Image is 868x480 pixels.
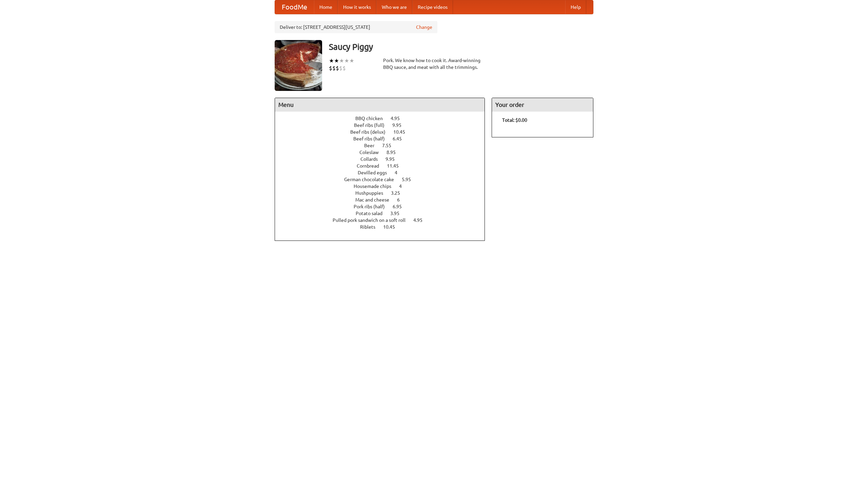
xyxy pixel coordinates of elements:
li: $ [332,64,336,72]
h3: Saucy Piggy [329,40,593,54]
span: 9.95 [392,122,408,128]
li: ★ [329,57,334,64]
span: Pork ribs (half) [354,204,392,209]
li: ★ [344,57,349,64]
span: Beer [364,143,381,148]
a: Potato salad 3.95 [356,211,412,216]
a: Cornbread 11.45 [357,163,411,169]
li: $ [342,64,346,72]
span: 5.95 [402,177,418,182]
span: Mac and cheese [355,197,396,203]
span: 3.95 [390,211,406,216]
div: Pork. We know how to cook it. Award-winning BBQ sauce, and meat with all the trimmings. [383,57,485,71]
span: 8.95 [387,150,402,155]
span: Housemade chips [354,184,398,189]
a: FoodMe [275,0,314,14]
span: 4 [395,170,404,175]
li: ★ [339,57,344,64]
span: Coleslaw [359,150,386,155]
a: Devilled eggs 4 [358,170,410,175]
h4: Menu [275,98,485,112]
a: Who we are [376,0,412,14]
h4: Your order [492,98,593,112]
span: 6.45 [393,136,409,141]
li: ★ [334,57,339,64]
span: Riblets [360,224,382,230]
span: 3.25 [391,190,407,196]
li: $ [339,64,342,72]
a: Beef ribs (delux) 10.45 [350,129,418,135]
b: Total: $0.00 [502,117,527,123]
span: 10.45 [393,129,412,135]
span: 6 [397,197,407,203]
a: Pulled pork sandwich on a soft roll 4.95 [333,217,435,223]
a: Collards 9.95 [360,156,407,162]
a: Housemade chips 4 [354,184,414,189]
span: German chocolate cake [344,177,401,182]
span: 11.45 [387,163,406,169]
a: Beer 7.55 [364,143,404,148]
a: Hushpuppies 3.25 [355,190,413,196]
span: Beef ribs (half) [353,136,392,141]
span: BBQ chicken [355,116,390,121]
li: $ [329,64,332,72]
a: Pork ribs (half) 6.95 [354,204,414,209]
a: Coleslaw 8.95 [359,150,408,155]
span: Devilled eggs [358,170,394,175]
span: Beef ribs (delux) [350,129,392,135]
a: Beef ribs (full) 9.95 [354,122,414,128]
li: $ [336,64,339,72]
a: Help [565,0,586,14]
span: Pulled pork sandwich on a soft roll [333,217,412,223]
div: Deliver to: [STREET_ADDRESS][US_STATE] [275,21,437,33]
span: 6.95 [393,204,409,209]
span: Potato salad [356,211,389,216]
a: Beef ribs (half) 6.45 [353,136,414,141]
img: angular.jpg [275,40,322,91]
a: Riblets 10.45 [360,224,408,230]
span: Hushpuppies [355,190,390,196]
span: Cornbread [357,163,386,169]
li: ★ [349,57,354,64]
span: Collards [360,156,384,162]
a: How it works [338,0,376,14]
span: 10.45 [383,224,402,230]
a: Home [314,0,338,14]
span: 9.95 [386,156,401,162]
a: German chocolate cake 5.95 [344,177,423,182]
a: Recipe videos [412,0,453,14]
span: 7.55 [382,143,398,148]
a: BBQ chicken 4.95 [355,116,412,121]
span: 4.95 [391,116,407,121]
span: 4.95 [413,217,429,223]
span: 4 [399,184,409,189]
span: Beef ribs (full) [354,122,391,128]
a: Mac and cheese 6 [355,197,412,203]
a: Change [416,24,432,31]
